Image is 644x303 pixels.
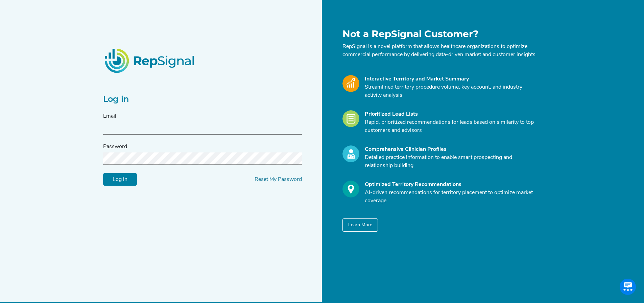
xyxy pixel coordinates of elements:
div: Interactive Territory and Market Summary [365,75,537,83]
p: RepSignal is a novel platform that allows healthcare organizations to optimize commercial perform... [342,43,537,59]
label: Password [103,143,127,151]
p: AI-driven recommendations for territory placement to optimize market coverage [365,189,537,205]
img: Optimize_Icon.261f85db.svg [342,181,359,197]
div: Prioritized Lead Lists [365,110,537,118]
img: Profile_Icon.739e2aba.svg [342,145,359,162]
img: RepSignalLogo.20539ed3.png [96,40,204,81]
img: Market_Icon.a700a4ad.svg [342,75,359,92]
div: Optimized Territory Recommendations [365,181,537,189]
label: Email [103,112,116,120]
p: Rapid, prioritized recommendations for leads based on similarity to top customers and advisors [365,118,537,135]
a: Reset My Password [255,177,302,182]
h2: Log in [103,94,302,104]
img: Leads_Icon.28e8c528.svg [342,110,359,127]
div: Comprehensive Clinician Profiles [365,145,537,154]
p: Streamlined territory procedure volume, key account, and industry activity analysis [365,83,537,99]
h1: Not a RepSignal Customer? [342,28,537,40]
p: Detailed practice information to enable smart prospecting and relationship building [365,154,537,170]
input: Log in [103,173,137,186]
button: Learn More [342,218,378,232]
